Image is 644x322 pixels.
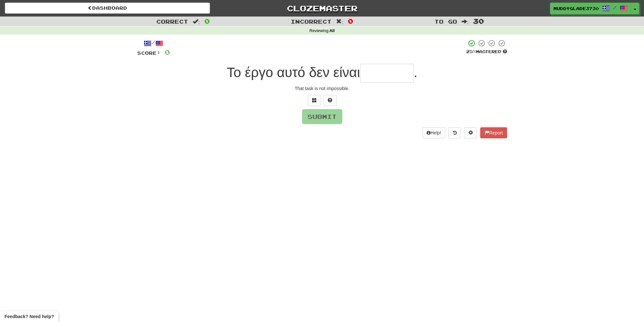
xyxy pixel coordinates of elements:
[5,313,54,320] span: Open feedback widget
[553,6,599,11] span: MuddyGlade3730
[613,5,616,10] span: /
[336,19,343,24] span: :
[137,39,170,47] div: /
[466,49,476,54] span: 25 %
[5,3,210,14] a: Dashboard
[461,19,468,24] span: :
[302,109,342,124] button: Submit
[291,18,332,25] span: Incorrect
[550,3,631,14] a: MuddyGlade3730 /
[348,17,353,25] span: 0
[434,18,457,25] span: To go
[466,49,507,55] div: Mastered
[308,95,321,106] button: Switch sentence to multiple choice alt+p
[329,29,334,33] strong: All
[480,127,507,138] button: Report
[193,19,200,24] span: :
[164,48,170,56] span: 0
[414,65,418,80] span: .
[204,17,210,25] span: 0
[137,85,507,92] div: That task is not impossible.
[220,3,425,14] a: Clozemaster
[137,50,161,56] span: Score:
[448,127,461,138] button: Round history (alt+y)
[473,17,484,25] span: 30
[323,95,336,106] button: Single letter hint - you only get 1 per sentence and score half the points! alt+h
[422,127,445,138] button: Help!
[227,65,360,80] span: Το έργο αυτό δεν είναι
[156,18,188,25] span: Correct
